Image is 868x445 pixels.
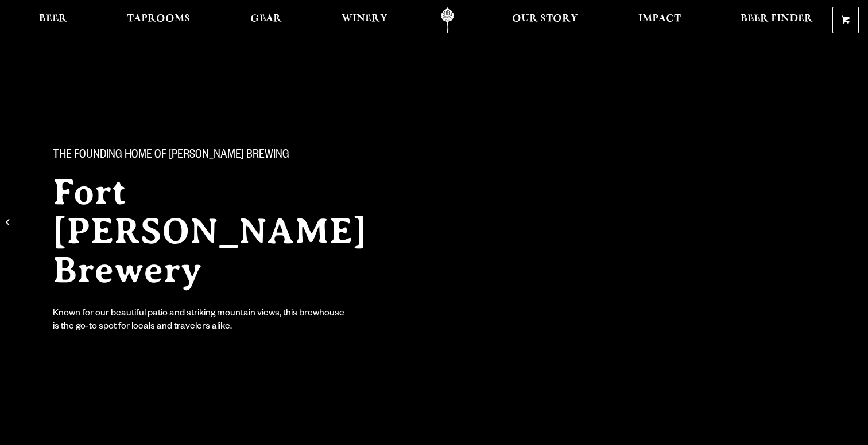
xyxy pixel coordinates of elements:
a: Gear [243,7,289,33]
a: Odell Home [426,7,469,33]
a: Our Story [505,7,586,33]
span: Our Story [512,14,578,24]
span: The Founding Home of [PERSON_NAME] Brewing [53,149,289,163]
span: Gear [250,14,282,24]
h2: Fort [PERSON_NAME] Brewery [53,173,411,290]
span: Beer [39,14,67,24]
div: Known for our beautiful patio and striking mountain views, this brewhouse is the go-to spot for l... [53,308,347,334]
a: Beer Finder [733,7,820,33]
a: Winery [334,7,395,33]
span: Impact [638,14,681,24]
a: Taprooms [119,7,197,33]
a: Impact [631,7,688,33]
span: Beer Finder [741,14,813,24]
a: Beer [32,7,75,33]
span: Taprooms [127,14,190,24]
span: Winery [342,14,387,24]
